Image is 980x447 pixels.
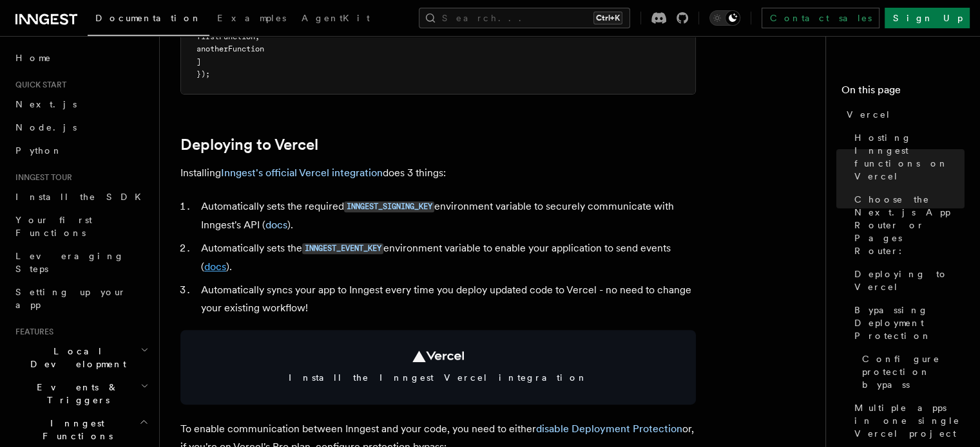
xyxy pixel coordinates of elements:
[10,172,72,183] span: Inngest tour
[15,122,77,132] span: Node.js
[344,201,434,212] code: INNGEST_SIGNING_KEY
[180,136,318,154] a: Deploying to Vercel
[10,280,151,316] a: Setting up your app
[95,13,202,23] span: Documentation
[15,99,77,109] span: Next.js
[344,200,434,212] a: INNGEST_SIGNING_KEY
[847,108,891,121] span: Vercel
[255,32,260,41] span: ,
[854,304,965,342] span: Bypassing Deployment Protection
[15,51,52,64] span: Home
[709,10,740,26] button: Toggle dark mode
[209,4,294,35] a: Examples
[849,188,965,262] a: Choose the Next.js App Router or Pages Router:
[197,239,696,276] li: Automatically sets the environment variable to enable your application to send events ( ).
[849,298,965,347] a: Bypassing Deployment Protection
[885,8,970,28] a: Sign Up
[10,327,53,337] span: Features
[10,185,151,208] a: Install the SDK
[197,69,210,78] span: });
[10,376,151,412] button: Events & Triggers
[10,139,151,162] a: Python
[841,103,965,126] a: Vercel
[10,345,140,370] span: Local Development
[15,145,62,156] span: Python
[197,44,264,53] span: anotherFunction
[204,260,226,273] a: docs
[419,8,630,28] button: Search...Ctrl+K
[857,347,965,396] a: Configure protection bypass
[10,46,151,69] a: Home
[302,242,383,254] a: INNGEST_EVENT_KEY
[854,193,965,257] span: Choose the Next.js App Router or Pages Router:
[197,281,696,317] li: Automatically syncs your app to Inngest every time you deploy updated code to Vercel - no need to...
[302,13,370,23] span: AgentKit
[221,167,383,179] a: Inngest's official Vercel integration
[196,371,680,384] span: Install the Inngest Vercel integration
[197,197,696,234] li: Automatically sets the required environment variable to securely communicate with Inngest's API ( ).
[88,4,209,36] a: Documentation
[862,352,965,391] span: Configure protection bypass
[854,401,965,440] span: Multiple apps in one single Vercel project
[10,80,66,90] span: Quick start
[265,219,287,231] a: docs
[302,243,383,254] code: INNGEST_EVENT_KEY
[180,164,696,182] p: Installing does 3 things:
[197,57,201,66] span: ]
[197,32,255,41] span: firstFunction
[841,82,965,103] h4: On this page
[10,340,151,376] button: Local Development
[10,244,151,280] a: Leveraging Steps
[849,396,965,445] a: Multiple apps in one single Vercel project
[593,12,622,24] kbd: Ctrl+K
[10,417,139,442] span: Inngest Functions
[10,208,151,244] a: Your first Functions
[849,126,965,188] a: Hosting Inngest functions on Vercel
[10,116,151,139] a: Node.js
[10,381,140,406] span: Events & Triggers
[180,330,696,405] a: Install the Inngest Vercel integration
[854,131,965,183] span: Hosting Inngest functions on Vercel
[762,8,879,28] a: Contact sales
[15,192,149,202] span: Install the SDK
[849,262,965,298] a: Deploying to Vercel
[10,93,151,116] a: Next.js
[536,423,682,435] a: disable Deployment Protection
[15,215,92,238] span: Your first Functions
[294,4,378,35] a: AgentKit
[15,287,126,310] span: Setting up your app
[15,251,124,274] span: Leveraging Steps
[854,268,965,293] span: Deploying to Vercel
[217,13,286,23] span: Examples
